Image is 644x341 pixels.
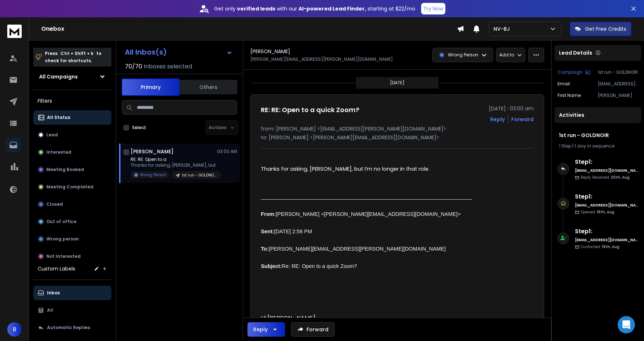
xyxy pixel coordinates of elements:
[144,62,192,71] h3: Inboxes selected
[45,50,101,64] p: Press to check for shortcuts.
[33,96,111,106] h3: Filters
[179,79,237,95] button: Others
[7,322,22,337] button: B
[46,167,84,172] p: Meeting Booked
[558,93,581,98] p: First Name
[555,107,641,123] div: Activities
[261,246,269,252] b: To:
[575,168,638,173] h6: [EMAIL_ADDRESS][DOMAIN_NAME]
[493,25,513,33] p: NV-BJ
[575,227,638,236] h6: Step 1 :
[214,5,415,12] p: Get only with our starting at $22/mo
[261,211,461,269] span: [PERSON_NAME] <[PERSON_NAME][EMAIL_ADDRESS][DOMAIN_NAME]> [DATE] 2:58 PM [PERSON_NAME][EMAIL_ADDR...
[46,236,79,242] p: Wrong person
[597,209,614,215] span: 19th, Aug
[390,80,404,86] p: [DATE]
[581,209,614,215] p: Opened
[261,263,282,269] b: Subject:
[38,265,75,272] h3: Custom Labels
[559,132,637,139] h1: 1st run - GOLDNOIR
[33,232,111,246] button: Wrong person
[298,5,366,12] strong: AI-powered Lead Finder,
[250,48,290,55] h1: [PERSON_NAME]
[261,229,274,234] b: Sent:
[125,48,167,56] h1: All Inbox(s)
[499,52,514,58] p: Add to
[250,56,393,62] p: [PERSON_NAME][EMAIL_ADDRESS][PERSON_NAME][DOMAIN_NAME]
[46,132,58,138] p: Lead
[598,81,638,87] p: [EMAIL_ADDRESS][PERSON_NAME][DOMAIN_NAME]
[46,184,93,190] p: Meeting Completed
[47,290,60,296] p: Inbox
[132,125,146,131] label: Select
[618,316,635,333] div: Open Intercom Messenger
[247,322,285,337] button: Reply
[261,125,534,132] p: from: [PERSON_NAME] <[EMAIL_ADDRESS][PERSON_NAME][DOMAIN_NAME]>
[217,149,237,154] p: 03:00 AM
[33,110,111,125] button: All Status
[575,203,638,208] h6: [EMAIL_ADDRESS][DOMAIN_NAME]
[611,175,630,180] span: 20th, Aug
[575,237,638,243] h6: [EMAIL_ADDRESS][DOMAIN_NAME]
[558,81,570,87] p: Email
[7,25,22,38] img: logo
[448,52,478,58] p: Wrong Person
[511,116,534,123] div: Forward
[59,49,94,57] span: Ctrl + Shift + k
[558,69,582,75] p: Campaign
[261,211,276,217] span: From:
[46,219,76,225] p: Out of office
[598,93,638,98] p: [PERSON_NAME]
[33,303,111,317] button: All
[598,69,638,75] p: 1st run - GOLDNOIR
[46,201,63,207] p: Closed
[559,143,637,149] div: |
[261,165,429,172] span: Thanks for asking, [PERSON_NAME], but I’m no longer in that role.
[47,307,53,313] p: All
[33,214,111,229] button: Out of office
[33,69,111,84] button: All Campaigns
[33,162,111,177] button: Meeting Booked
[253,326,268,333] div: Reply
[575,143,614,149] span: 1 day in sequence
[559,49,592,56] p: Lead Details
[558,69,590,75] button: Campaign
[575,192,638,201] h6: Step 1 :
[33,180,111,194] button: Meeting Completed
[125,62,142,71] span: 70 / 70
[261,105,359,115] h1: RE: RE: Open to a quick Zoom?
[33,286,111,300] button: Inbox
[131,162,217,168] p: Thanks for asking, [PERSON_NAME], but
[33,197,111,212] button: Closed
[182,172,217,178] p: 1st run - GOLDNOIR
[119,45,238,59] button: All Inbox(s)
[585,25,626,33] p: Get Free Credits
[291,322,335,337] button: Forward
[581,244,619,250] p: Contacted
[33,320,111,335] button: Automatic Replies
[33,128,111,142] button: Lead
[581,175,630,180] p: Reply Received
[261,134,534,141] p: to: [PERSON_NAME] <[PERSON_NAME][EMAIL_ADDRESS][DOMAIN_NAME]>
[140,172,166,178] p: Wrong Person
[237,5,275,12] strong: verified leads
[261,314,472,323] p: Hi [PERSON_NAME],
[559,143,571,149] span: 1 Step
[47,325,90,331] p: Automatic Replies
[131,157,217,162] p: RE: RE: Open to a
[602,244,619,250] span: 19th, Aug
[33,145,111,159] button: Interested
[46,149,71,155] p: Interested
[575,158,638,166] h6: Step 1 :
[39,73,78,80] h1: All Campaigns
[33,249,111,264] button: Not Interested
[41,25,457,33] h1: Onebox
[570,22,631,36] button: Get Free Credits
[46,253,81,259] p: Not Interested
[421,3,445,14] button: Try Now
[423,5,443,12] p: Try Now
[131,148,174,155] h1: [PERSON_NAME]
